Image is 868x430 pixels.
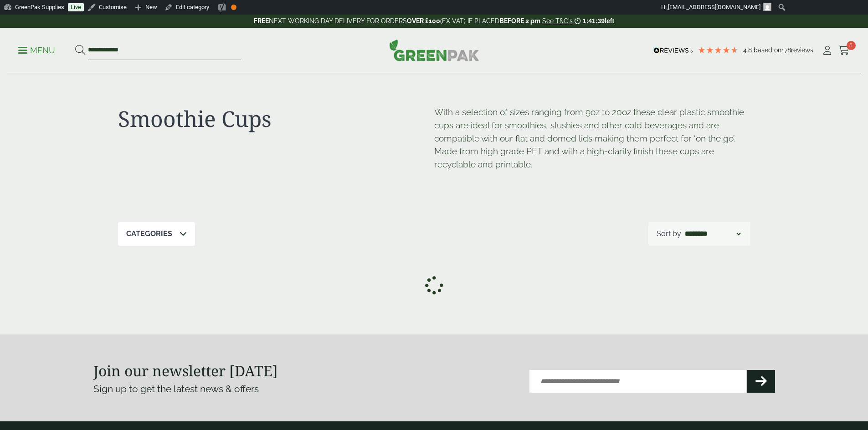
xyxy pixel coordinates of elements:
p: Categories [126,228,172,239]
strong: FREE [254,17,269,25]
strong: BEFORE 2 pm [499,17,540,25]
p: Menu [18,45,55,56]
span: reviews [791,46,813,54]
i: My Account [822,46,833,55]
p: With a selection of sizes ranging from 9oz to 20oz these clear plastic smoothie cups are ideal fo... [434,106,750,171]
span: 5 [847,41,856,50]
a: 5 [838,44,850,57]
p: Sort by [657,228,681,239]
h1: Smoothie Cups [118,106,434,132]
a: Live [68,3,84,11]
strong: Join our newsletter [DATE] [93,361,278,380]
span: left [605,17,614,25]
span: 178 [781,46,791,54]
a: Menu [18,45,55,54]
span: 1:41:39 [583,17,605,25]
p: Sign up to get the latest news & offers [93,382,400,396]
span: Based on [754,46,781,54]
strong: OVER £100 [407,17,440,25]
a: See T&C's [542,17,573,25]
span: 4.8 [743,46,754,54]
img: GreenPak Supplies [389,39,479,61]
div: OK [231,5,236,10]
img: REVIEWS.io [653,47,693,54]
span: [EMAIL_ADDRESS][DOMAIN_NAME] [668,4,760,10]
div: 4.78 Stars [698,46,739,54]
select: Shop order [683,228,742,239]
i: Cart [838,46,850,55]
